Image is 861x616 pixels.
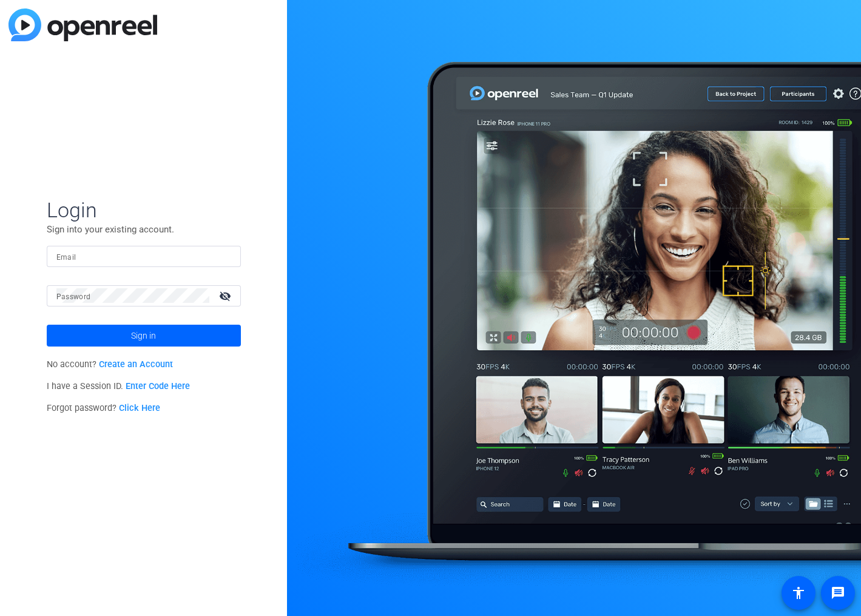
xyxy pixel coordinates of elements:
span: I have a Session ID. [47,381,191,391]
span: Forgot password? [47,403,161,413]
span: No account? [47,359,174,370]
a: Enter Code Here [126,381,190,391]
a: Create an Account [99,359,173,370]
button: Sign in [47,325,241,347]
mat-icon: visibility_off [212,287,241,305]
p: Sign into your existing account. [47,223,241,236]
span: Sign in [131,320,156,351]
input: Enter Email Address [56,249,231,263]
a: Click Here [119,403,160,413]
img: blue-gradient.svg [8,8,157,41]
mat-label: Email [56,253,76,262]
mat-icon: message [831,586,845,600]
span: Login [47,197,241,223]
mat-label: Password [56,293,91,301]
mat-icon: accessibility [791,586,806,600]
